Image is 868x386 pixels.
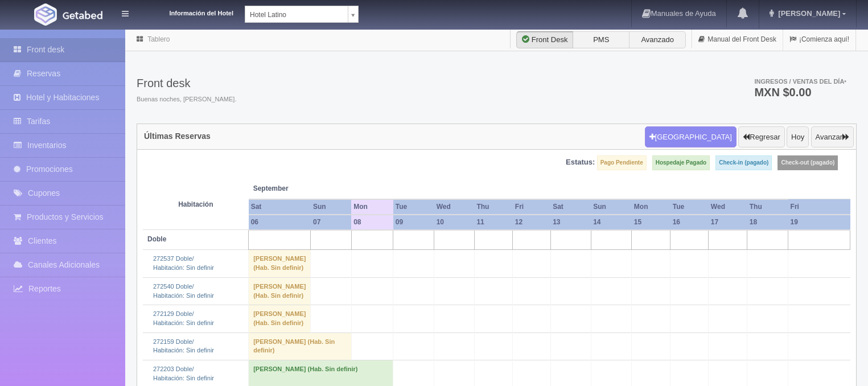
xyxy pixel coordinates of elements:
th: Sun [311,199,351,215]
h3: Front desk [137,77,236,89]
a: Tablero [147,35,170,43]
label: Check-in (pagado) [715,155,772,170]
th: 16 [670,215,709,230]
th: 08 [351,215,393,230]
a: 272537 Doble/Habitación: Sin definir [153,255,214,271]
td: [PERSON_NAME] (Hab. Sin definir) [249,250,311,277]
b: Doble [147,235,166,243]
span: [PERSON_NAME] [775,9,840,18]
h4: Últimas Reservas [144,132,211,141]
label: Hospedaje Pagado [652,155,710,170]
th: Sat [249,199,311,215]
h3: MXN $0.00 [754,87,846,98]
a: 272129 Doble/Habitación: Sin definir [153,310,214,326]
label: Pago Pendiente [597,155,647,170]
th: 15 [632,215,670,230]
img: Getabed [63,11,102,19]
th: 19 [788,215,850,230]
th: Thu [747,199,788,215]
td: [PERSON_NAME] (Hab. Sin definir) [249,277,311,305]
a: 272159 Doble/Habitación: Sin definir [153,338,214,354]
span: Hotel Latino [250,6,343,23]
a: ¡Comienza aquí! [783,28,855,51]
label: Avanzado [629,31,686,48]
th: Sun [591,199,632,215]
span: Buenas noches, [PERSON_NAME]. [137,95,236,104]
th: 06 [249,215,311,230]
th: 12 [513,215,550,230]
th: 07 [311,215,351,230]
a: 272540 Doble/Habitación: Sin definir [153,283,214,299]
th: Tue [393,199,434,215]
th: 10 [434,215,475,230]
span: Ingresos / Ventas del día [754,78,846,85]
th: 14 [591,215,632,230]
label: PMS [573,31,630,48]
label: Check-out (pagado) [778,155,838,170]
dt: Información del Hotel [142,6,233,18]
th: Mon [351,199,393,215]
th: 17 [709,215,747,230]
a: 272203 Doble/Habitación: Sin definir [153,366,214,381]
th: Tue [670,199,709,215]
label: Front Desk [516,31,573,48]
td: [PERSON_NAME] (Hab. Sin definir) [249,305,311,332]
a: Manual del Front Desk [692,28,783,51]
th: Wed [709,199,747,215]
span: September [253,184,347,194]
th: 18 [747,215,788,230]
th: Mon [632,199,670,215]
img: Getabed [34,3,57,26]
a: Hotel Latino [245,6,359,23]
td: [PERSON_NAME] (Hab. Sin definir) [249,332,351,360]
button: Avanzar [811,126,854,148]
th: 11 [474,215,512,230]
th: Fri [513,199,550,215]
button: [GEOGRAPHIC_DATA] [645,126,737,148]
label: Estatus: [566,157,595,168]
th: Sat [550,199,591,215]
th: Fri [788,199,850,215]
strong: Habitación [178,200,213,208]
th: 13 [550,215,591,230]
button: Hoy [787,126,809,148]
th: Wed [434,199,475,215]
th: Thu [474,199,512,215]
button: Regresar [738,126,784,148]
th: 09 [393,215,434,230]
